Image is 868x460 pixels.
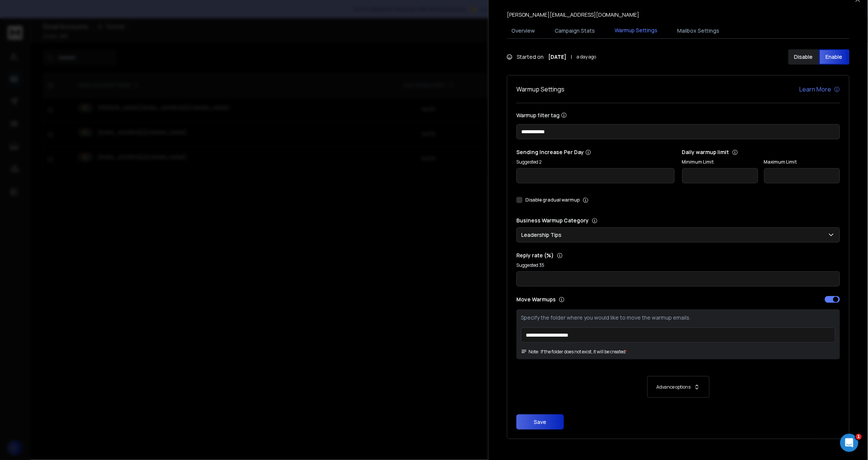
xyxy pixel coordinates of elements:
button: Advance options [524,376,833,398]
span: | [571,53,572,61]
label: Minimum Limit [682,159,758,165]
label: Disable gradual warmup [526,197,580,203]
h1: Warmup Settings [517,85,565,94]
button: Overview [507,22,540,39]
span: a day ago [577,54,596,60]
p: Leadership Tips [522,231,565,239]
p: Sending Increase Per Day [517,148,675,156]
button: Disable [789,49,819,65]
p: Specify the folder where you would like to move the warmup emails. [521,314,836,321]
p: Suggested 35 [517,262,840,268]
button: Save [517,414,564,430]
p: Reply rate (%) [517,252,840,259]
label: Maximum Limit [764,159,840,165]
button: Enable [819,49,850,65]
p: Business Warmup Category [517,217,840,224]
label: Warmup filter tag [517,112,840,118]
iframe: Intercom live chat [840,434,859,452]
p: Advance options [657,384,691,390]
button: Campaign Stats [550,22,600,39]
p: Daily warmup limit [682,148,841,156]
span: 1 [856,434,862,440]
div: Started on [507,53,596,61]
span: Note: [521,349,539,355]
button: Warmup Settings [610,22,662,39]
strong: [DATE] [549,53,567,61]
a: Learn More [800,85,840,94]
p: Move Warmups [517,296,676,303]
p: Suggested 2 [517,159,675,165]
button: DisableEnable [789,49,850,65]
button: Mailbox Settings [673,22,724,39]
p: If the folder does not exist, it will be created [541,349,626,355]
p: [PERSON_NAME][EMAIL_ADDRESS][DOMAIN_NAME] [507,11,640,19]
